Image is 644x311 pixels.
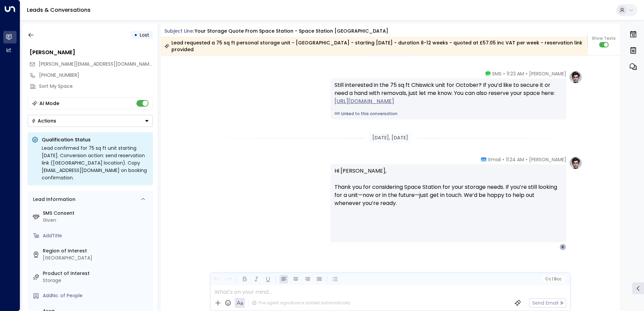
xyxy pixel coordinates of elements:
span: • [526,156,527,163]
span: Email [488,156,501,163]
a: [URL][DOMAIN_NAME] [334,97,394,105]
span: Cc Bcc [545,277,561,281]
button: Actions [28,115,153,127]
div: AddNo. of People [43,292,150,299]
span: • [526,70,527,77]
span: SMS [492,70,502,77]
div: Lead Information [31,196,75,203]
div: K [559,244,566,250]
div: Sort My Space [39,83,153,90]
div: [PHONE_NUMBER] [39,72,153,79]
img: profile-logo.png [569,156,582,170]
p: Hi [PERSON_NAME], Thank you for considering Space Station for your storage needs. If you’re still... [334,167,562,215]
label: Region of Interest [43,247,150,254]
div: Given [43,217,150,224]
label: SMS Consent [43,210,150,217]
span: • [503,156,504,163]
img: profile-logo.png [569,70,582,84]
span: [PERSON_NAME][EMAIL_ADDRESS][DOMAIN_NAME] [39,61,154,67]
div: Your storage quote from Space Station - Space Station [GEOGRAPHIC_DATA] [195,28,388,35]
a: Linked to this conversation [334,111,562,117]
div: Lead confirmed for 75 sq ft unit starting [DATE]. Conversion action: send reservation link ([GEOG... [42,144,149,181]
span: | [552,277,553,281]
div: Storage [43,277,150,284]
span: • [503,70,505,77]
div: [PERSON_NAME] [30,48,153,57]
span: [PERSON_NAME] [529,70,566,77]
span: katherine@sortmyspace.co.uk [39,61,153,68]
div: The agent signature is added automatically [252,300,350,306]
div: Lead requested a 75 sq ft personal storage unit - [GEOGRAPHIC_DATA] - starting [DATE] - duration ... [164,39,584,53]
div: Still interested in the 75 sq ft Chiswick unit for October? If you’d like to secure it or need a ... [334,81,562,105]
div: AI Mode [39,100,59,107]
div: Button group with a nested menu [28,115,153,127]
button: Undo [213,275,221,283]
span: Show Texts [592,35,616,41]
span: 11:23 AM [507,70,524,77]
p: Qualification Status [42,136,149,143]
div: • [134,29,137,41]
a: Leads & Conversations [27,6,91,14]
button: Cc|Bcc [542,276,564,282]
label: Product of Interest [43,270,150,277]
button: Redo [224,275,233,283]
div: [DATE], [DATE] [369,133,411,143]
span: Lost [140,32,149,38]
div: AddTitle [43,232,150,239]
div: Actions [31,118,56,124]
span: 11:24 AM [506,156,524,163]
span: Subject Line: [164,28,194,34]
div: [GEOGRAPHIC_DATA] [43,254,150,262]
span: [PERSON_NAME] [529,156,566,163]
